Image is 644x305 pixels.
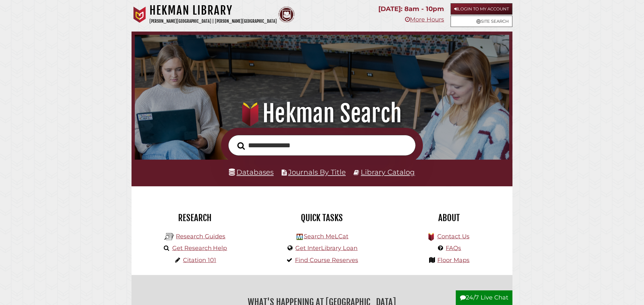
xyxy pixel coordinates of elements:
a: Find Course Reserves [295,257,358,264]
a: More Hours [405,16,444,23]
a: Search MeLCat [304,233,348,240]
p: [PERSON_NAME][GEOGRAPHIC_DATA] | [PERSON_NAME][GEOGRAPHIC_DATA] [149,18,277,25]
img: Calvin University [132,7,148,23]
a: FAQs [446,245,461,252]
a: Contact Us [437,233,469,240]
a: Login to My Account [451,3,512,15]
button: Search [234,140,248,152]
h2: Quick Tasks [263,212,381,223]
p: [DATE]: 8am - 10pm [378,3,444,15]
i: Search [237,142,245,150]
a: Site Search [451,16,512,27]
h2: Research [136,212,254,223]
h1: Hekman Search [145,99,500,128]
a: Get InterLibrary Loan [296,245,358,252]
a: Research Guides [176,233,225,240]
a: Journals By Title [288,168,346,176]
a: Library Catalog [361,168,415,176]
a: Citation 101 [183,257,216,264]
h2: About [390,212,508,223]
img: Hekman Library Logo [164,232,174,242]
a: Get Research Help [172,245,227,252]
img: Hekman Library Logo [297,234,303,240]
h1: Hekman Library [149,3,277,18]
a: Floor Maps [438,257,470,264]
img: Calvin Theological Seminary [278,7,295,23]
a: Databases [229,168,274,176]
